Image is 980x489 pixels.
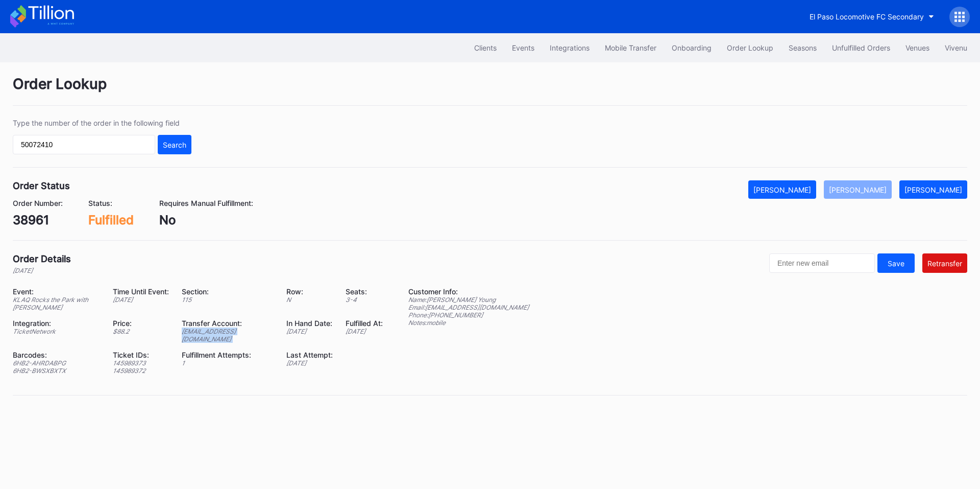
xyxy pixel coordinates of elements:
[113,328,169,335] div: $ 88.2
[286,319,333,328] div: In Hand Date:
[13,267,71,274] div: [DATE]
[824,38,898,57] button: Unfulfilled Orders
[182,296,274,304] div: 115
[888,259,904,268] div: Save
[945,43,967,52] div: Vivenu
[832,43,890,52] div: Unfulfilled Orders
[824,180,892,199] button: [PERSON_NAME]
[159,199,253,207] div: Requires Manual Fulfillment:
[286,351,333,359] div: Last Attempt:
[408,296,529,304] div: Name: [PERSON_NAME] Young
[88,199,134,207] div: Status:
[113,367,169,375] div: 145989372
[13,253,71,264] div: Order Details
[182,351,274,359] div: Fulfillment Attempts:
[467,38,504,57] button: Clients
[597,38,664,57] button: Mobile Transfer
[13,319,100,328] div: Integration:
[182,328,274,343] div: [EMAIL_ADDRESS][DOMAIN_NAME]
[810,12,924,21] div: El Paso Locomotive FC Secondary
[13,351,100,359] div: Barcodes:
[13,135,155,154] input: GT59662
[113,319,169,328] div: Price:
[286,328,333,335] div: [DATE]
[113,351,169,359] div: Ticket IDs:
[346,296,383,304] div: 3 - 4
[159,213,253,227] div: No
[13,213,63,227] div: 38961
[286,287,333,296] div: Row:
[802,7,942,26] button: El Paso Locomotive FC Secondary
[905,43,929,52] div: Venues
[13,296,100,311] div: KLAQ Rocks the Park with [PERSON_NAME]
[13,328,100,335] div: TicketNetwork
[13,367,100,375] div: 6HB2-BWSXBXTX
[13,359,100,367] div: 6HB2-AHRDABPG
[605,43,656,52] div: Mobile Transfer
[504,38,542,57] button: Events
[512,43,534,52] div: Events
[748,180,816,199] button: [PERSON_NAME]
[13,199,63,207] div: Order Number:
[13,287,100,296] div: Event:
[113,359,169,367] div: 145989373
[408,311,529,319] div: Phone: [PHONE_NUMBER]
[877,253,915,273] button: Save
[113,296,169,304] div: [DATE]
[286,296,333,304] div: N
[163,141,186,149] div: Search
[829,185,887,194] div: [PERSON_NAME]
[346,319,383,328] div: Fulfilled At:
[542,38,597,57] button: Integrations
[898,38,937,57] button: Venues
[182,319,274,328] div: Transfer Account:
[753,185,811,194] div: [PERSON_NAME]
[88,213,134,227] div: Fulfilled
[550,43,590,52] div: Integrations
[408,287,529,296] div: Customer Info:
[182,359,274,367] div: 1
[937,38,975,57] button: Vivenu
[664,38,719,57] button: Onboarding
[13,75,967,106] div: Order Lookup
[408,304,529,311] div: Email: [EMAIL_ADDRESS][DOMAIN_NAME]
[769,253,875,273] input: Enter new email
[158,135,191,154] button: Search
[346,328,383,335] div: [DATE]
[113,287,169,296] div: Time Until Event:
[927,259,962,268] div: Retransfer
[286,359,333,367] div: [DATE]
[922,253,967,273] button: Retransfer
[13,119,191,127] div: Type the number of the order in the following field
[899,180,967,199] button: [PERSON_NAME]
[408,319,529,327] div: Notes: mobile
[182,287,274,296] div: Section:
[346,287,383,296] div: Seats:
[904,185,962,194] div: [PERSON_NAME]
[727,43,773,52] div: Order Lookup
[474,43,497,52] div: Clients
[781,38,824,57] button: Seasons
[789,43,817,52] div: Seasons
[13,180,70,191] div: Order Status
[672,43,712,52] div: Onboarding
[719,38,781,57] button: Order Lookup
